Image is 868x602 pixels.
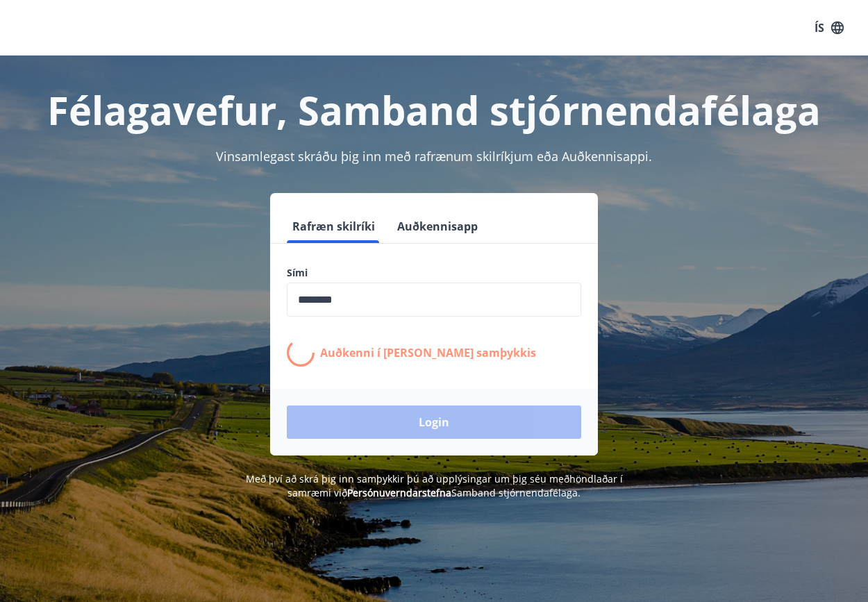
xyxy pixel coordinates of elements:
a: Persónuverndarstefna [347,486,451,499]
label: Sími [287,266,581,280]
button: Auðkennisapp [392,210,483,243]
button: ÍS [807,15,851,40]
h1: Félagavefur, Samband stjórnendafélaga [17,83,851,136]
span: Með því að skrá þig inn samþykkir þú að upplýsingar um þig séu meðhöndlaðar í samræmi við Samband... [246,472,623,499]
p: Auðkenni í [PERSON_NAME] samþykkis [320,345,536,360]
span: Vinsamlegast skráðu þig inn með rafrænum skilríkjum eða Auðkennisappi. [216,148,652,165]
button: Rafræn skilríki [287,210,381,243]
